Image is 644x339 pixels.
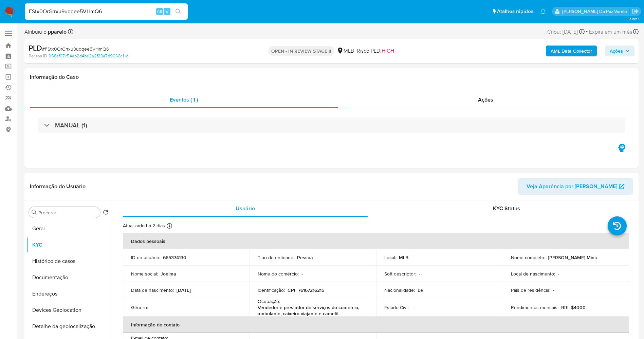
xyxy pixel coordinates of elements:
[384,271,416,277] p: Soft descriptor :
[29,53,47,59] b: Person ID
[26,302,111,318] button: Devices Geolocation
[25,7,188,16] input: Pesquise usuários ou casos...
[24,28,67,36] span: Atribuiu o
[337,47,354,55] div: MLB
[38,118,625,133] div: MANUAL (1)
[32,210,37,215] button: Procurar
[103,210,108,217] button: Retornar ao pedido padrão
[493,204,520,212] span: KYC Status
[26,318,111,335] button: Detalhe da geolocalização
[548,254,598,261] p: [PERSON_NAME] Miniz
[163,254,186,261] p: 665374130
[42,46,109,52] span: # FStx0OrGrrxu9uqqee5VHmQ6
[38,210,97,216] input: Procurar
[511,287,550,293] p: País de residência :
[511,254,545,261] p: Nome completo :
[546,46,597,56] button: AML Data Collector
[123,317,629,333] th: Informação de contato
[171,7,185,16] button: search-icon
[161,271,176,277] p: Joelma
[586,27,588,36] span: -
[258,271,299,277] p: Nome do comércio :
[177,287,191,293] p: [DATE]
[558,271,559,277] p: -
[131,287,174,293] p: Data de nascimento :
[131,304,148,310] p: Gênero :
[384,254,396,261] p: Local :
[26,269,111,286] button: Documentação
[288,287,324,293] p: CPF 76167216215
[47,28,67,36] b: pparelo
[382,47,394,55] span: HIGH
[561,304,586,310] p: BRL $4000
[551,46,592,56] b: AML Data Collector
[30,183,86,190] h1: Informação do Usuário
[527,178,617,195] span: Veja Aparência por [PERSON_NAME]
[553,287,554,293] p: -
[131,254,160,261] p: ID do usuário :
[49,53,128,59] a: 968ef67c54ab2d4be2a2f23a7d9668c1
[518,178,633,195] button: Veja Aparência por [PERSON_NAME]
[419,271,420,277] p: -
[547,27,585,36] div: Criou: [DATE]
[170,96,198,104] span: Eventos ( 1 )
[258,304,365,317] p: Vendedor e prestador de serviços do comércio, ambulante, caixeiro-viajante e camelô
[384,304,409,310] p: Estado Civil :
[297,254,313,261] p: Pessoa
[55,122,87,129] h3: MANUAL (1)
[418,287,424,293] p: BR
[399,254,408,261] p: MLB
[610,46,623,56] span: Ações
[151,304,152,310] p: -
[26,286,111,302] button: Endereços
[166,8,168,15] span: s
[589,28,632,36] span: Expira em um mês
[511,271,555,277] p: Local de nascimento :
[301,271,303,277] p: -
[30,74,633,81] h1: Informação do Caso
[29,42,42,53] b: PLD
[605,46,634,56] button: Ações
[269,46,334,56] p: OPEN - IN REVIEW STAGE II
[632,8,639,15] a: Sair
[123,233,629,249] th: Dados pessoais
[26,237,111,253] button: KYC
[258,254,294,261] p: Tipo de entidade :
[26,253,111,269] button: Histórico de casos
[258,298,280,304] p: Ocupação :
[384,287,415,293] p: Nacionalidade :
[357,47,394,55] span: Risco PLD:
[412,304,413,310] p: -
[511,304,558,310] p: Rendimentos mensais :
[157,8,162,15] span: Alt
[540,8,546,14] a: Notificações
[478,96,493,104] span: Ações
[562,8,629,15] p: patricia.varelo@mercadopago.com.br
[236,204,255,212] span: Usuário
[131,271,158,277] p: Nome social :
[497,8,533,15] span: Atalhos rápidos
[123,222,165,229] p: Atualizado há 2 dias
[26,220,111,237] button: Geral
[258,287,285,293] p: Identificação :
